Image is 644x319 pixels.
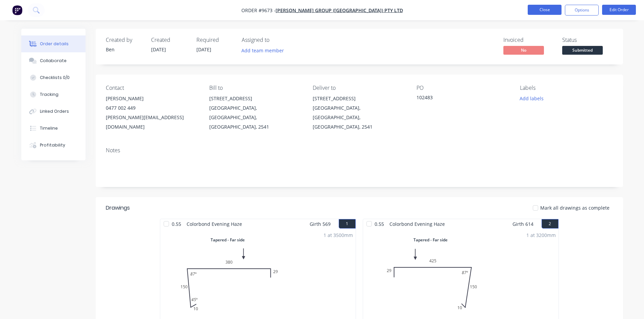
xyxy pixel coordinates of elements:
button: Tracking [21,86,86,103]
img: Factory [12,5,22,15]
span: Submitted [562,46,603,54]
div: Created [151,37,188,43]
button: Timeline [21,120,86,137]
span: Colorbond Evening Haze [184,219,245,229]
div: Notes [106,147,613,154]
div: [GEOGRAPHIC_DATA], [GEOGRAPHIC_DATA], [GEOGRAPHIC_DATA], 2541 [209,103,302,132]
div: Ben [106,46,143,53]
div: [PERSON_NAME] [106,94,198,103]
div: Drawings [106,204,130,212]
a: [PERSON_NAME] Group ([GEOGRAPHIC_DATA]) Pty Ltd [276,7,403,14]
div: Order details [40,41,69,47]
button: 1 [339,219,356,229]
span: No [503,46,544,54]
button: Checklists 0/0 [21,69,86,86]
span: [DATE] [151,46,166,53]
div: Profitability [40,142,65,148]
span: Order #9673 - [241,7,276,14]
div: [STREET_ADDRESS] [209,94,302,103]
span: [DATE] [196,46,211,53]
div: Checklists 0/0 [40,75,70,81]
div: Tracking [40,91,58,98]
div: Linked Orders [40,108,69,114]
button: Add labels [516,94,547,103]
div: [STREET_ADDRESS] [313,94,405,103]
div: 1 at 3500mm [324,232,353,239]
div: Invoiced [503,37,554,43]
button: Profitability [21,137,86,154]
div: 1 at 3200mm [526,232,556,239]
button: 2 [542,219,558,229]
div: [PERSON_NAME][EMAIL_ADDRESS][DOMAIN_NAME] [106,113,198,132]
div: PO [416,85,509,91]
span: Girth 614 [512,219,533,229]
div: Status [562,37,613,43]
div: Contact [106,85,198,91]
button: Add team member [242,46,288,55]
button: Edit Order [602,5,636,15]
button: Collaborate [21,52,86,69]
div: [STREET_ADDRESS][GEOGRAPHIC_DATA], [GEOGRAPHIC_DATA], [GEOGRAPHIC_DATA], 2541 [313,94,405,132]
div: [GEOGRAPHIC_DATA], [GEOGRAPHIC_DATA], [GEOGRAPHIC_DATA], 2541 [313,103,405,132]
div: [PERSON_NAME]0477 002 449[PERSON_NAME][EMAIL_ADDRESS][DOMAIN_NAME] [106,94,198,132]
span: Mark all drawings as complete [540,204,610,211]
div: Deliver to [313,85,405,91]
span: Girth 569 [310,219,331,229]
div: Created by [106,37,143,43]
button: Submitted [562,46,603,56]
div: Required [196,37,234,43]
div: Assigned to [242,37,309,43]
button: Order details [21,35,86,52]
span: Colorbond Evening Haze [387,219,448,229]
div: Labels [520,85,613,91]
div: Bill to [209,85,302,91]
button: Linked Orders [21,103,86,120]
button: Options [565,5,599,16]
button: Close [528,5,562,15]
div: 102483 [416,94,501,103]
div: [STREET_ADDRESS][GEOGRAPHIC_DATA], [GEOGRAPHIC_DATA], [GEOGRAPHIC_DATA], 2541 [209,94,302,132]
div: Timeline [40,125,58,131]
div: 0477 002 449 [106,103,198,113]
span: 0.55 [372,219,387,229]
div: Collaborate [40,58,67,64]
button: Add team member [238,46,287,55]
span: 0.55 [169,219,184,229]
